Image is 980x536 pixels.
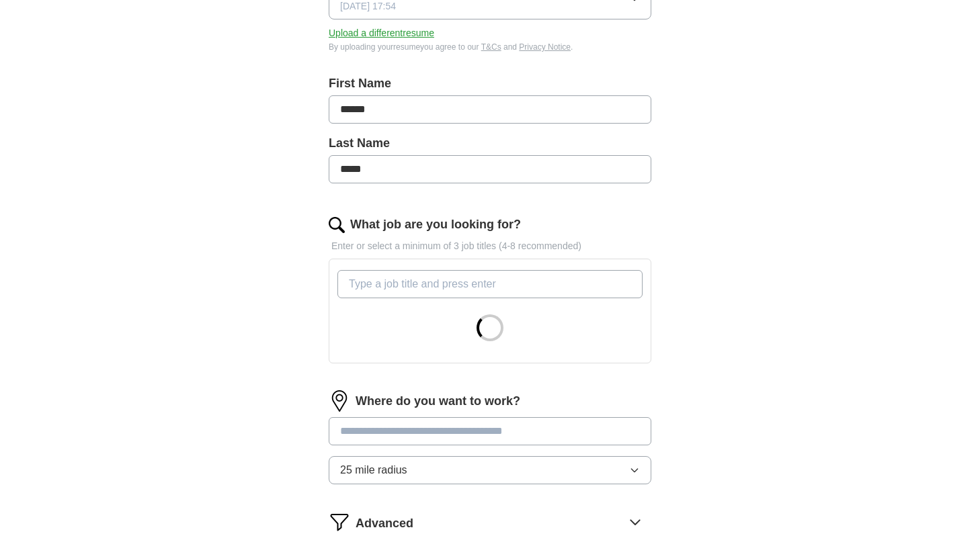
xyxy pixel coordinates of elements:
[356,392,520,410] label: Where do you want to work?
[340,462,407,478] span: 25 mile radius
[329,134,651,152] label: Last Name
[329,217,345,233] img: search.png
[329,239,651,253] p: Enter or select a minimum of 3 job titles (4-8 recommended)
[350,216,521,234] label: What job are you looking for?
[519,42,571,52] a: Privacy Notice
[329,456,651,484] button: 25 mile radius
[329,390,350,412] img: location.png
[356,515,413,533] span: Advanced
[329,75,651,93] label: First Name
[329,511,350,533] img: filter
[329,26,434,40] button: Upload a differentresume
[337,270,643,298] input: Type a job title and press enter
[329,41,651,53] div: By uploading your resume you agree to our and .
[481,42,501,52] a: T&Cs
